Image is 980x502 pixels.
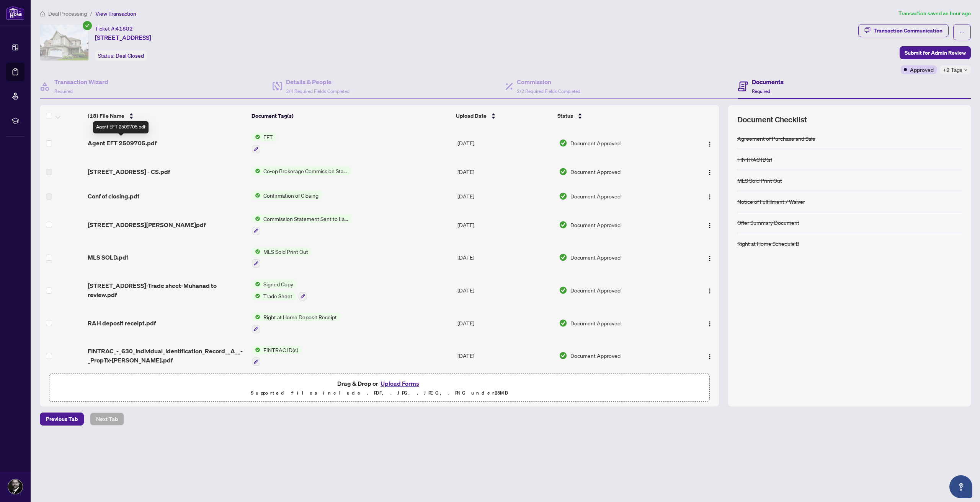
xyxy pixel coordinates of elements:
[252,214,260,223] img: Status Icon
[949,475,972,498] button: Open asap
[260,313,340,321] span: Right at Home Deposit Receipt
[559,139,567,147] img: Document Status
[40,24,88,60] img: IMG-E12191173_1.jpg
[95,24,133,33] div: Ticket #:
[252,292,260,300] img: Status Icon
[570,319,621,327] span: Document Approved
[252,133,260,141] img: Status Icon
[874,24,942,37] div: Transaction Communication
[48,10,87,17] span: Deal Processing
[456,112,487,120] span: Upload Date
[40,413,84,426] button: Previous Tab
[570,253,621,262] span: Document Approved
[8,479,23,494] img: Profile Icon
[570,139,621,147] span: Document Approved
[704,349,716,362] button: Logo
[252,313,340,333] button: Status IconRight at Home Deposit Receipt
[707,169,713,175] img: Logo
[93,121,149,133] div: Agent EFT 2509705.pdf
[737,197,805,206] div: Notice of Fulfillment / Waiver
[737,239,799,248] div: Right at Home Schedule B
[704,219,716,231] button: Logo
[707,321,713,327] img: Logo
[454,340,556,372] td: [DATE]
[570,221,621,229] span: Document Approved
[454,307,556,340] td: [DATE]
[707,288,713,294] img: Logo
[752,88,770,94] span: Required
[252,313,260,321] img: Status Icon
[454,241,556,274] td: [DATE]
[737,134,815,143] div: Agreement of Purchase and Sale
[517,88,580,94] span: 2/2 Required Fields Completed
[964,68,968,72] span: down
[46,413,78,425] span: Previous Tab
[454,184,556,208] td: [DATE]
[959,29,965,35] span: ellipsis
[252,214,351,235] button: Status IconCommission Statement Sent to Lawyer
[517,77,580,86] h4: Commission
[252,167,260,175] img: Status Icon
[707,255,713,262] img: Logo
[252,247,260,256] img: Status Icon
[707,354,713,360] img: Logo
[88,318,156,328] span: RAH deposit receipt.pdf
[900,46,971,59] button: Submit for Admin Review
[559,319,567,327] img: Document Status
[704,137,716,149] button: Logo
[707,223,713,229] img: Logo
[905,47,966,59] span: Submit for Admin Review
[737,155,772,164] div: FINTRAC ID(s)
[337,379,421,388] span: Drag & Drop or
[95,33,151,42] span: [STREET_ADDRESS]
[557,112,573,120] span: Status
[554,105,681,127] th: Status
[6,6,24,20] img: logo
[454,159,556,184] td: [DATE]
[752,77,784,86] h4: Documents
[570,286,621,294] span: Document Approved
[90,9,92,18] li: /
[88,138,157,148] span: Agent EFT 2509705.pdf
[88,167,170,176] span: [STREET_ADDRESS] - CS.pdf
[737,176,782,185] div: MLS Sold Print Out
[88,346,246,365] span: FINTRAC_-_630_Individual_Identification_Record__A__-_PropTx-[PERSON_NAME].pdf
[898,9,971,18] article: Transaction saved an hour ago
[453,105,554,127] th: Upload Date
[570,192,621,200] span: Document Approved
[252,133,276,153] button: Status IconEFT
[260,191,322,200] span: Confirmation of Closing
[90,413,124,426] button: Next Tab
[378,379,421,388] button: Upload Forms
[858,24,949,37] button: Transaction Communication
[286,88,350,94] span: 3/4 Required Fields Completed
[88,220,206,229] span: [STREET_ADDRESS][PERSON_NAME]pdf
[260,133,276,141] span: EFT
[88,192,139,201] span: Conf of closing.pdf
[737,114,807,125] span: Document Checklist
[88,281,246,299] span: [STREET_ADDRESS]-Trade sheet-Muhanad to review.pdf
[252,280,307,301] button: Status IconSigned CopyStatus IconTrade Sheet
[116,52,144,59] span: Deal Closed
[252,167,351,175] button: Status IconCo-op Brokerage Commission Statement
[454,208,556,241] td: [DATE]
[704,251,716,263] button: Logo
[252,191,322,200] button: Status IconConfirmation of Closing
[49,374,709,402] span: Drag & Drop orUpload FormsSupported files include .PDF, .JPG, .JPEG, .PNG under25MB
[704,317,716,329] button: Logo
[737,218,799,227] div: Offer Summary Document
[252,346,260,354] img: Status Icon
[704,166,716,178] button: Logo
[704,190,716,202] button: Logo
[83,21,92,30] span: check-circle
[559,167,567,176] img: Document Status
[54,88,73,94] span: Required
[707,141,713,147] img: Logo
[252,247,311,268] button: Status IconMLS Sold Print Out
[260,292,296,300] span: Trade Sheet
[559,351,567,360] img: Document Status
[88,253,128,262] span: MLS SOLD.pdf
[454,274,556,307] td: [DATE]
[286,77,350,86] h4: Details & People
[260,167,351,175] span: Co-op Brokerage Commission Statement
